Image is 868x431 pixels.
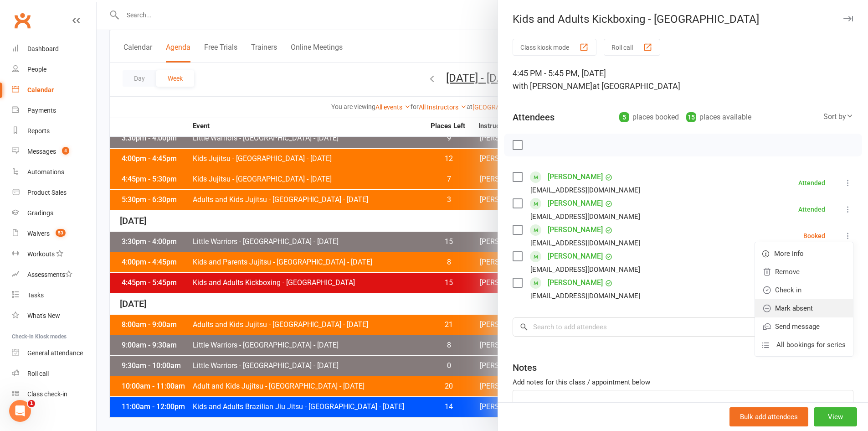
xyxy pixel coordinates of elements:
div: Payments [27,107,56,114]
div: [EMAIL_ADDRESS][DOMAIN_NAME] [530,211,640,223]
button: Roll call [604,39,660,56]
div: Add notes for this class / appointment below [513,377,853,388]
div: Workouts [27,250,55,258]
div: Reports [27,127,50,135]
a: What's New [12,306,96,326]
span: 4 [62,147,69,155]
div: Messages [27,148,56,155]
a: Messages 4 [12,141,96,162]
a: Waivers 53 [12,223,96,244]
div: Booked [803,233,825,239]
div: [EMAIL_ADDRESS][DOMAIN_NAME] [530,264,640,275]
a: Dashboard [12,39,96,59]
div: [EMAIL_ADDRESS][DOMAIN_NAME] [530,184,640,196]
div: Kids and Adults Kickboxing - [GEOGRAPHIC_DATA] [498,13,868,26]
button: Bulk add attendees [729,407,808,426]
div: General attendance [27,349,83,357]
a: People [12,59,96,80]
div: 15 [686,112,696,122]
a: [PERSON_NAME] [548,223,603,237]
a: Mark absent [755,299,853,317]
div: 5 [619,112,629,122]
a: Roll call [12,363,96,384]
div: Dashboard [27,45,59,52]
span: 1 [28,400,35,407]
div: Calendar [27,86,54,93]
span: at [GEOGRAPHIC_DATA] [592,81,680,91]
div: Roll call [27,370,49,377]
div: Automations [27,168,64,176]
div: Sort by [823,111,853,123]
a: Clubworx [11,9,34,32]
a: [PERSON_NAME] [548,196,603,211]
div: Gradings [27,209,53,217]
div: [EMAIL_ADDRESS][DOMAIN_NAME] [530,237,640,249]
a: [PERSON_NAME] [548,275,603,290]
a: Assessments [12,265,96,285]
a: All bookings for series [755,336,853,354]
a: [PERSON_NAME] [548,249,603,264]
a: Tasks [12,285,96,306]
div: places available [686,111,751,124]
div: 4:45 PM - 5:45 PM, [DATE] [513,67,853,93]
a: Payments [12,100,96,121]
button: View [814,407,857,426]
span: 53 [56,229,66,237]
div: People [27,66,46,73]
iframe: Intercom live chat [9,400,31,422]
div: Tasks [27,291,44,299]
div: [EMAIL_ADDRESS][DOMAIN_NAME] [530,290,640,302]
a: Calendar [12,80,96,100]
a: General attendance kiosk mode [12,343,96,363]
div: Product Sales [27,189,67,196]
span: with [PERSON_NAME] [513,81,592,91]
a: Product Sales [12,182,96,203]
div: Class check-in [27,390,67,398]
a: Remove [755,263,853,281]
a: Gradings [12,203,96,223]
div: Attendees [513,111,555,124]
span: More info [774,248,804,259]
div: Waivers [27,230,50,237]
a: Send message [755,317,853,336]
div: Notes [513,361,537,374]
a: Reports [12,121,96,141]
div: places booked [619,111,679,124]
input: Search to add attendees [513,317,853,337]
a: Class kiosk mode [12,384,96,405]
a: Check in [755,281,853,299]
div: Assessments [27,271,72,278]
a: [PERSON_NAME] [548,170,603,184]
span: All bookings for series [776,339,846,350]
a: More info [755,244,853,263]
a: Automations [12,162,96,182]
a: Workouts [12,244,96,265]
div: Attended [798,180,825,186]
div: What's New [27,312,60,319]
div: Attended [798,206,825,213]
button: Class kiosk mode [513,39,596,56]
